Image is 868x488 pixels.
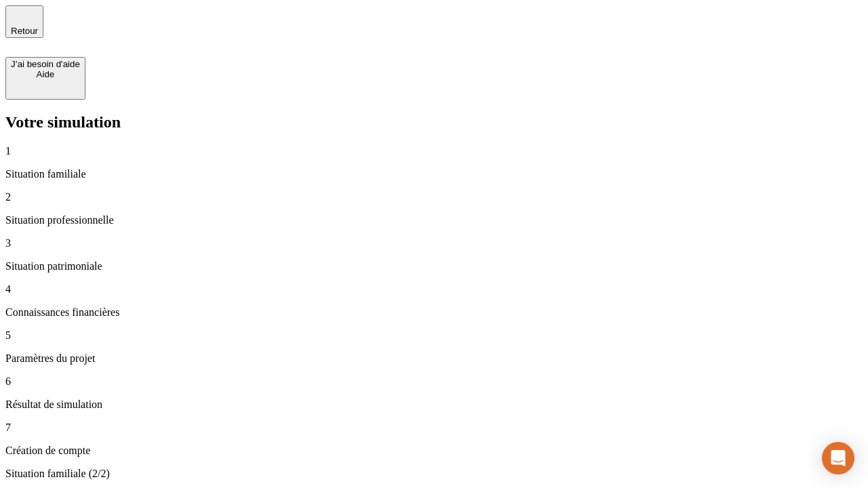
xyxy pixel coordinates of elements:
[822,442,854,474] div: Open Intercom Messenger
[5,214,863,226] p: Situation professionnelle
[5,191,863,203] p: 2
[5,468,863,480] p: Situation familiale (2/2)
[11,26,38,36] span: Retour
[5,445,863,457] p: Création de compte
[5,113,863,131] h2: Votre simulation
[5,306,863,319] p: Connaissances financières
[5,375,863,388] p: 6
[5,57,85,100] button: J’ai besoin d'aideAide
[5,168,863,180] p: Situation familiale
[5,5,43,38] button: Retour
[5,329,863,342] p: 5
[5,260,863,272] p: Situation patrimoniale
[11,59,80,69] div: J’ai besoin d'aide
[5,352,863,365] p: Paramètres du projet
[5,399,863,411] p: Résultat de simulation
[5,422,863,434] p: 7
[5,237,863,249] p: 3
[5,283,863,296] p: 4
[11,69,80,79] div: Aide
[5,145,863,157] p: 1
